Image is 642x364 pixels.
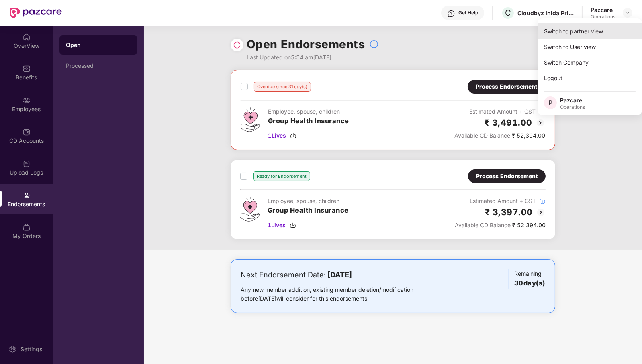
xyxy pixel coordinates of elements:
[241,269,439,281] div: Next Endorsement Date:
[22,65,31,73] img: svg+xml;base64,PHN2ZyBpZD0iQmVuZWZpdHMiIHhtbG5zPSJodHRwOi8vd3d3LnczLm9yZy8yMDAwL3N2ZyIgd2lkdGg9Ij...
[22,160,31,168] img: svg+xml;base64,PHN2ZyBpZD0iVXBsb2FkX0xvZ3MiIGRhdGEtbmFtZT0iVXBsb2FkIExvZ3MiIHhtbG5zPSJodHRwOi8vd3...
[476,172,538,181] div: Process Endorsement
[327,270,352,279] b: [DATE]
[268,107,349,116] div: Employee, spouse, children
[22,33,31,41] img: svg+xml;base64,PHN2ZyBpZD0iSG9tZSIgeG1sbnM9Imh0dHA6Ly93d3cudzMub3JnLzIwMDAvc3ZnIiB3aWR0aD0iMjAiIG...
[66,63,131,69] div: Processed
[624,10,631,16] img: svg+xml;base64,PHN2ZyBpZD0iRHJvcGRvd24tMzJ4MzIiIHhtbG5zPSJodHRwOi8vd3d3LnczLm9yZy8yMDAwL3N2ZyIgd2...
[247,53,379,62] div: Last Updated on 5:54 am[DATE]
[455,197,546,205] div: Estimated Amount + GST
[538,55,642,70] div: Switch Company
[369,39,379,49] img: svg+xml;base64,PHN2ZyBpZD0iSW5mb18tXzMyeDMyIiBkYXRhLW5hbWU9IkluZm8gLSAzMngzMiIgeG1sbnM9Imh0dHA6Ly...
[538,70,642,86] div: Logout
[476,82,537,91] div: Process Endorsement
[458,10,478,16] div: Get Help
[253,171,310,181] div: Ready for Endorsement
[447,10,455,18] img: svg+xml;base64,PHN2ZyBpZD0iSGVscC0zMngzMiIgeG1sbnM9Imh0dHA6Ly93d3cudzMub3JnLzIwMDAvc3ZnIiB3aWR0aD...
[455,222,511,228] span: Available CD Balance
[591,6,615,14] div: Pazcare
[268,131,286,140] span: 1 Lives
[517,9,574,17] div: Cloudbyz Inida Private Limited
[22,223,31,231] img: svg+xml;base64,PHN2ZyBpZD0iTXlfT3JkZXJzIiBkYXRhLW5hbWU9Ik15IE9yZGVycyIgeG1sbnM9Imh0dHA6Ly93d3cudz...
[539,198,546,205] img: svg+xml;base64,PHN2ZyBpZD0iSW5mb18tXzMyeDMyIiBkYXRhLW5hbWU9IkluZm8gLSAzMngzMiIgeG1sbnM9Imh0dHA6Ly...
[268,197,349,205] div: Employee, spouse, children
[514,278,545,289] h3: 30 day(s)
[548,98,552,108] span: P
[538,39,642,55] div: Switch to User view
[538,23,642,39] div: Switch to partner view
[505,8,511,18] span: C
[241,107,260,132] img: svg+xml;base64,PHN2ZyB4bWxucz0iaHR0cDovL3d3dy53My5vcmcvMjAwMC9zdmciIHdpZHRoPSI0Ny43MTQiIGhlaWdodD...
[22,128,31,136] img: svg+xml;base64,PHN2ZyBpZD0iQ0RfQWNjb3VudHMiIGRhdGEtbmFtZT0iQ0QgQWNjb3VudHMiIHhtbG5zPSJodHRwOi8vd3...
[485,205,533,219] h2: ₹ 3,397.00
[66,41,131,49] div: Open
[290,132,296,139] img: svg+xml;base64,PHN2ZyBpZD0iRG93bmxvYWQtMzJ4MzIiIHhtbG5zPSJodHRwOi8vd3d3LnczLm9yZy8yMDAwL3N2ZyIgd2...
[18,345,45,353] div: Settings
[560,104,585,110] div: Operations
[268,116,349,126] h3: Group Health Insurance
[22,191,31,199] img: svg+xml;base64,PHN2ZyBpZD0iRW5kb3JzZW1lbnRzIiB4bWxucz0iaHR0cDovL3d3dy53My5vcmcvMjAwMC9zdmciIHdpZH...
[8,345,16,353] img: svg+xml;base64,PHN2ZyBpZD0iU2V0dGluZy0yMHgyMCIgeG1sbnM9Imh0dHA6Ly93d3cudzMub3JnLzIwMDAvc3ZnIiB3aW...
[233,41,241,49] img: svg+xml;base64,PHN2ZyBpZD0iUmVsb2FkLTMyeDMyIiB4bWxucz0iaHR0cDovL3d3dy53My5vcmcvMjAwMC9zdmciIHdpZH...
[268,205,349,216] h3: Group Health Insurance
[254,82,311,92] div: Overdue since 31 day(s)
[454,107,545,116] div: Estimated Amount + GST
[455,221,546,230] div: ₹ 52,394.00
[560,96,585,104] div: Pazcare
[268,221,286,230] span: 1 Lives
[454,132,510,139] span: Available CD Balance
[241,285,439,303] div: Any new member addition, existing member deletion/modification before [DATE] will consider for th...
[10,8,62,18] img: New Pazcare Logo
[536,207,546,217] img: svg+xml;base64,PHN2ZyBpZD0iQmFjay0yMHgyMCIgeG1sbnM9Imh0dHA6Ly93d3cudzMub3JnLzIwMDAvc3ZnIiB3aWR0aD...
[509,269,545,289] div: Remaining
[536,118,545,128] img: svg+xml;base64,PHN2ZyBpZD0iQmFjay0yMHgyMCIgeG1sbnM9Imh0dHA6Ly93d3cudzMub3JnLzIwMDAvc3ZnIiB3aWR0aD...
[454,131,545,140] div: ₹ 52,394.00
[240,197,260,222] img: svg+xml;base64,PHN2ZyB4bWxucz0iaHR0cDovL3d3dy53My5vcmcvMjAwMC9zdmciIHdpZHRoPSI0Ny43MTQiIGhlaWdodD...
[247,35,365,53] h1: Open Endorsements
[22,96,31,104] img: svg+xml;base64,PHN2ZyBpZD0iRW1wbG95ZWVzIiB4bWxucz0iaHR0cDovL3d3dy53My5vcmcvMjAwMC9zdmciIHdpZHRoPS...
[290,222,296,228] img: svg+xml;base64,PHN2ZyBpZD0iRG93bmxvYWQtMzJ4MzIiIHhtbG5zPSJodHRwOi8vd3d3LnczLm9yZy8yMDAwL3N2ZyIgd2...
[485,116,532,129] h2: ₹ 3,491.00
[591,14,615,20] div: Operations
